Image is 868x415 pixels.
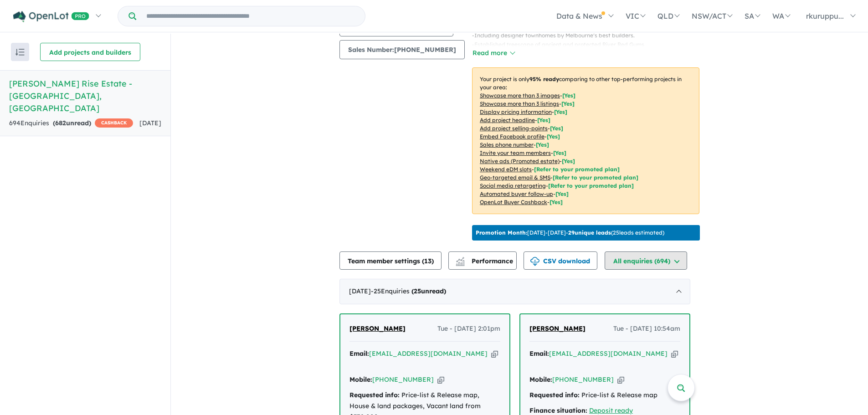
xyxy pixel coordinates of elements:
[552,375,614,384] a: [PHONE_NUMBER]
[529,349,549,358] strong: Email:
[548,182,634,189] span: [Refer to your promoted plan]
[806,11,844,20] span: rkuruppu...
[13,11,89,22] img: Openlot PRO Logo White
[414,287,421,295] span: 25
[55,119,66,127] span: 682
[549,349,668,358] a: [EMAIL_ADDRESS][DOMAIN_NAME]
[457,257,513,265] span: Performance
[529,323,586,334] a: [PERSON_NAME]
[424,257,431,265] span: 13
[15,49,25,56] img: sort.svg
[448,251,517,270] button: Performance
[480,174,550,181] u: Geo-targeted email & SMS
[476,229,664,237] p: [DATE] - [DATE] - ( 25 leads estimated)
[95,118,133,128] span: CASHBACK
[472,67,699,214] p: Your project is only comparing to other top-performing projects in your area: - - - - - - - - - -...
[605,251,687,270] button: All enquiries (694)
[40,43,140,61] button: Add projects and builders
[480,149,551,156] u: Invite your team members
[529,406,587,415] strong: Finance situation:
[369,349,488,358] a: [EMAIL_ADDRESS][DOMAIN_NAME]
[671,349,678,359] button: Copy
[480,117,535,123] u: Add project headline
[530,257,539,266] img: download icon
[562,92,575,99] span: [ Yes ]
[480,92,560,99] u: Showcase more than 3 images
[589,406,633,415] a: Deposit ready
[529,375,552,384] strong: Mobile:
[529,391,580,399] strong: Requested info:
[472,40,707,49] p: - Established treescape of ancient and protected River Red Gums.
[550,125,563,132] span: [ Yes ]
[480,141,534,148] u: Sales phone number
[491,349,498,359] button: Copy
[349,349,369,358] strong: Email:
[524,251,597,270] button: CSV download
[480,158,560,164] u: Native ads (Promoted estate)
[562,158,575,164] span: [Yes]
[476,229,527,236] b: Promotion Month:
[339,40,465,59] button: Sales Number:[PHONE_NUMBER]
[480,133,544,140] u: Embed Facebook profile
[534,166,620,173] span: [Refer to your promoted plan]
[472,31,707,40] p: - Including designer townhomes by Melbourne’s best builders.
[371,287,446,295] span: - 25 Enquir ies
[349,323,406,334] a: [PERSON_NAME]
[550,199,563,205] span: [Yes]
[456,260,465,266] img: bar-chart.svg
[339,251,442,270] button: Team member settings (13)
[537,117,550,123] span: [ Yes ]
[456,257,464,262] img: line-chart.svg
[9,77,161,114] h5: [PERSON_NAME] Rise Estate - [GEOGRAPHIC_DATA] , [GEOGRAPHIC_DATA]
[53,119,91,127] strong: ( unread)
[529,324,586,333] span: [PERSON_NAME]
[536,141,549,148] span: [ Yes ]
[472,48,515,58] button: Read more
[9,118,133,129] div: 694 Enquir ies
[372,375,434,384] a: [PHONE_NUMBER]
[437,375,444,384] button: Copy
[139,119,161,127] span: [DATE]
[553,174,638,181] span: [Refer to your promoted plan]
[349,375,372,384] strong: Mobile:
[349,391,400,399] strong: Requested info:
[480,108,552,115] u: Display pricing information
[480,166,532,173] u: Weekend eDM slots
[547,133,560,140] span: [ Yes ]
[613,323,680,334] span: Tue - [DATE] 10:54am
[529,390,680,401] div: Price-list & Release map
[480,190,553,197] u: Automated buyer follow-up
[339,279,690,304] div: [DATE]
[138,6,363,26] input: Try estate name, suburb, builder or developer
[437,323,500,334] span: Tue - [DATE] 2:01pm
[617,375,624,384] button: Copy
[411,287,446,295] strong: ( unread)
[561,100,575,107] span: [ Yes ]
[480,100,559,107] u: Showcase more than 3 listings
[529,76,559,82] b: 95 % ready
[480,199,547,205] u: OpenLot Buyer Cashback
[554,108,567,115] span: [ Yes ]
[568,229,611,236] b: 29 unique leads
[553,149,566,156] span: [ Yes ]
[480,125,548,132] u: Add project selling-points
[555,190,569,197] span: [Yes]
[349,324,406,333] span: [PERSON_NAME]
[480,182,546,189] u: Social media retargeting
